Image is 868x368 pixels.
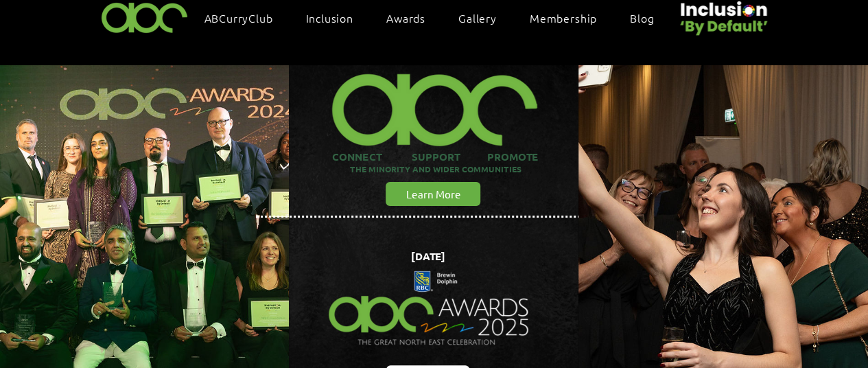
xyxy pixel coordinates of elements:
[406,187,460,201] span: Learn More
[630,10,654,25] span: Blog
[386,182,480,206] a: Learn More
[523,3,618,32] a: Membership
[386,10,425,25] span: Awards
[204,10,273,25] span: ABCurryClub
[332,150,537,163] span: CONNECT SUPPORT PROMOTE
[198,3,294,32] a: ABCurryClub
[458,10,497,25] span: Gallery
[451,3,517,32] a: Gallery
[325,56,544,150] img: ABC-Logo-Blank-Background-01-01-2_edited.png
[379,3,446,32] div: Awards
[306,10,353,25] span: Inclusion
[530,10,597,25] span: Membership
[198,3,675,32] nav: Site
[350,163,521,174] span: THE MINORITY AND WIDER COMMUNITIES
[299,3,374,32] div: Inclusion
[410,249,445,263] span: [DATE]
[623,3,675,32] a: Blog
